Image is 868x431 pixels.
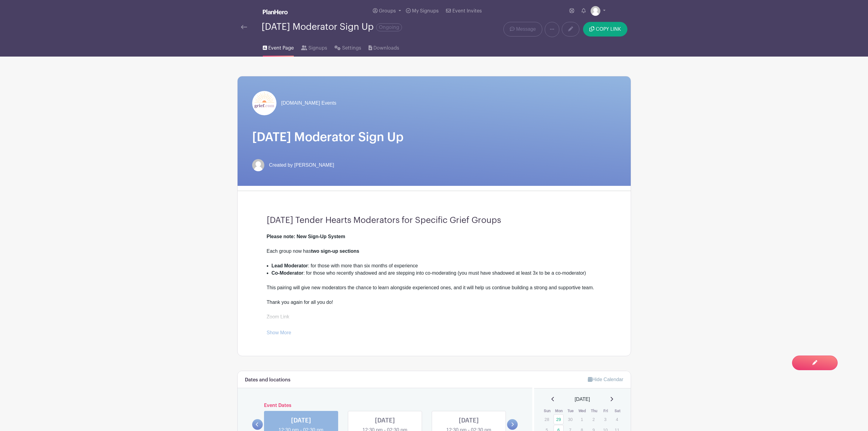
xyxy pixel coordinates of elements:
[588,377,623,382] a: Hide Calendar
[565,408,577,414] th: Tue
[301,37,327,57] a: Signups
[267,330,291,338] a: Show More
[575,396,590,403] span: [DATE]
[373,44,399,52] span: Downloads
[267,215,602,226] h3: [DATE] Tender Hearts Moderators for Specific Grief Groups
[503,22,542,36] a: Message
[612,415,622,424] p: 4
[245,377,290,383] h6: Dates and locations
[588,408,600,414] th: Thu
[379,9,396,13] span: Groups
[335,37,361,57] a: Settings
[252,91,276,115] img: grief-logo-planhero.png
[311,249,359,254] strong: two sign-up sections
[267,322,318,327] a: [URL][DOMAIN_NAME]
[596,27,621,32] span: COPY LINK
[412,9,439,13] span: My Signups
[272,263,308,268] strong: Lead Moderator
[252,159,264,171] img: default-ce2991bfa6775e67f084385cd625a349d9dcbb7a52a09fb2fda1e96e2d18dcdb.png
[263,37,294,57] a: Event Page
[554,414,564,424] a: 29
[272,269,602,284] li: : for those who recently shadowed and are stepping into co-moderating (you must have shadowed at ...
[267,248,602,262] div: Each group now has
[272,262,602,269] li: : for those with more than six months of experience
[591,6,600,16] img: default-ce2991bfa6775e67f084385cd625a349d9dcbb7a52a09fb2fda1e96e2d18dcdb.png
[600,415,610,424] p: 3
[553,408,565,414] th: Mon
[241,25,247,29] img: back-arrow-29a5d9b10d5bd6ae65dc969a981735edf675c4d7a1fe02e03b50dbd4ba3cdb55.svg
[452,9,482,13] span: Event Invites
[541,408,553,414] th: Sun
[583,22,627,36] button: COPY LINK
[272,270,304,276] strong: Co-Moderator
[267,284,602,335] div: This pairing will give new moderators the chance to learn alongside experienced ones, and it will...
[267,234,345,239] strong: Please note: New Sign-Up System
[516,26,536,33] span: Message
[308,44,327,52] span: Signups
[263,403,507,408] h6: Event Dates
[588,415,599,424] p: 2
[565,415,575,424] p: 30
[542,415,552,424] p: 28
[268,44,294,52] span: Event Page
[600,408,612,414] th: Fri
[369,37,399,57] a: Downloads
[281,99,336,107] span: [DOMAIN_NAME] Events
[262,22,402,32] div: [DATE] Moderator Sign Up
[269,162,334,169] span: Created by [PERSON_NAME]
[342,44,361,52] span: Settings
[577,408,588,414] th: Wed
[252,130,616,144] h1: [DATE] Moderator Sign Up
[612,408,623,414] th: Sat
[577,415,587,424] p: 1
[263,9,288,14] img: logo_white-6c42ec7e38ccf1d336a20a19083b03d10ae64f83f12c07503d8b9e83406b4c7d.svg
[376,23,402,31] span: Ongoing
